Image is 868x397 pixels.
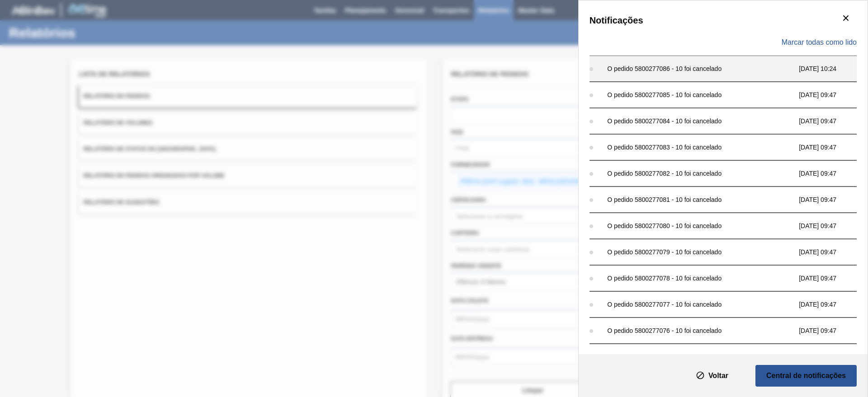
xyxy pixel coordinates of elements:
span: [DATE] 09:47 [799,196,866,203]
span: [DATE] 09:47 [799,327,866,334]
div: O pedido 5800277085 - 10 foi cancelado [607,91,794,98]
div: O pedido 5800277079 - 10 foi cancelado [607,248,794,256]
div: O pedido 5800277078 - 10 foi cancelado [607,275,794,282]
span: [DATE] 09:47 [799,353,866,360]
div: O pedido 5800277081 - 10 foi cancelado [607,196,794,203]
span: Marcar todas como lido [782,38,857,47]
div: O pedido 5800277075 - 10 foi cancelado [607,353,794,360]
span: [DATE] 09:47 [799,170,866,177]
div: O pedido 5800277083 - 10 foi cancelado [607,144,794,151]
span: [DATE] 09:47 [799,222,866,229]
span: [DATE] 09:47 [799,91,866,98]
div: O pedido 5800277082 - 10 foi cancelado [607,170,794,177]
span: [DATE] 09:47 [799,301,866,308]
div: O pedido 5800277077 - 10 foi cancelado [607,301,794,308]
span: [DATE] 09:47 [799,144,866,151]
span: [DATE] 09:47 [799,248,866,256]
span: [DATE] 09:47 [799,275,866,282]
div: O pedido 5800277084 - 10 foi cancelado [607,117,794,125]
span: [DATE] 09:47 [799,117,866,125]
div: O pedido 5800277076 - 10 foi cancelado [607,327,794,334]
span: [DATE] 10:24 [799,65,866,72]
div: O pedido 5800277086 - 10 foi cancelado [607,65,794,72]
div: O pedido 5800277080 - 10 foi cancelado [607,222,794,229]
